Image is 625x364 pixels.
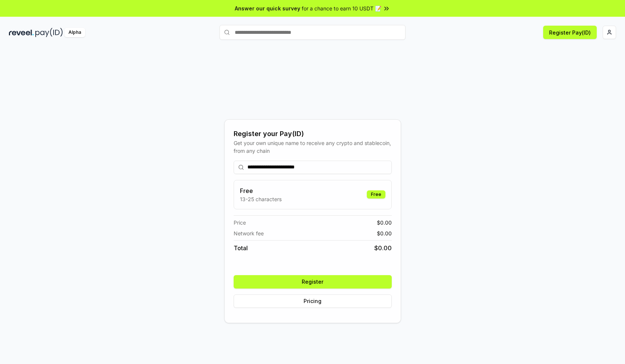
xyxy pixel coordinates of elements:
span: Network fee [234,229,264,237]
span: $ 0.00 [374,244,392,252]
img: pay_id [35,28,63,37]
div: Alpha [64,28,85,37]
span: $ 0.00 [377,219,392,226]
img: reveel_dark [9,28,34,37]
button: Register Pay(ID) [543,26,597,39]
button: Register [234,275,392,289]
span: Total [234,244,248,252]
span: Answer our quick survey [235,4,300,12]
div: Get your own unique name to receive any crypto and stablecoin, from any chain [234,139,392,155]
div: Free [367,190,385,199]
button: Pricing [234,294,392,308]
div: Register your Pay(ID) [234,129,392,139]
span: $ 0.00 [377,229,392,237]
p: 13-25 characters [240,195,282,203]
span: Price [234,219,246,226]
h3: Free [240,186,282,195]
span: for a chance to earn 10 USDT 📝 [302,4,381,12]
